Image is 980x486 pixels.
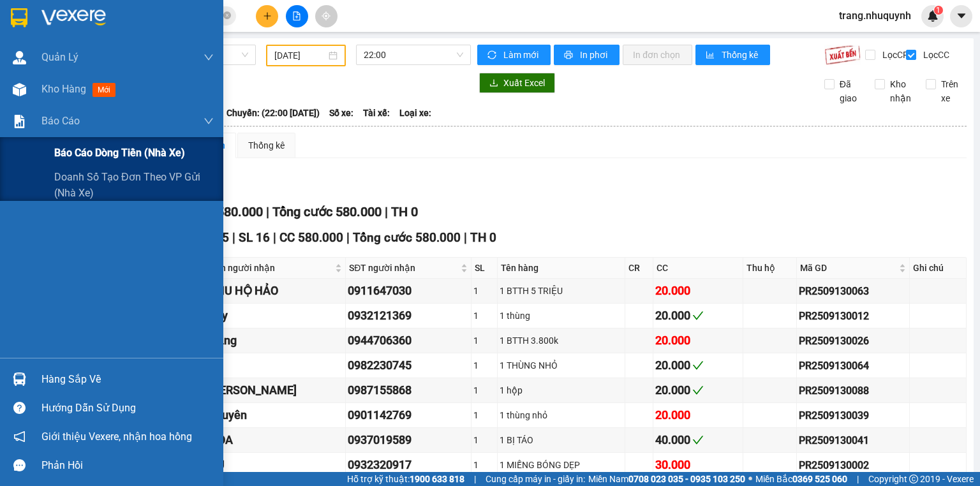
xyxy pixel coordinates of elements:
[500,383,623,397] div: 1 hộp
[824,45,861,65] img: 9k=
[655,406,740,424] div: 20.000
[655,307,740,325] div: 20.000
[363,106,390,120] span: Tài xế:
[391,204,418,219] span: TH 0
[473,458,495,472] div: 1
[797,279,910,304] td: PR2509130063
[226,106,320,120] span: Chuyến: (22:00 [DATE])
[41,399,214,418] div: Hướng dẫn sử dụng
[799,283,907,299] div: PR2509130063
[500,408,623,422] div: 1 thùng nhỏ
[209,357,343,374] div: LÝ
[13,459,26,471] span: message
[655,282,740,300] div: 20.000
[273,230,276,245] span: |
[223,10,231,22] span: close-circle
[799,358,907,374] div: PR2509130064
[346,453,471,478] td: 0932320917
[797,304,910,328] td: PR2509130012
[347,472,464,486] span: Hỗ trợ kỹ thuật:
[256,5,278,27] button: plus
[877,48,910,62] span: Lọc CR
[554,45,620,65] button: printerIn phơi
[272,204,382,219] span: Tổng cước 580.000
[346,230,350,245] span: |
[910,258,967,279] th: Ghi chú
[197,204,263,219] span: CC 580.000
[474,472,476,486] span: |
[209,456,343,474] div: VŨ
[655,431,740,449] div: 40.000
[11,8,27,27] img: logo-vxr
[564,50,575,61] span: printer
[755,472,847,486] span: Miền Bắc
[835,77,866,105] span: Đã giao
[473,334,495,348] div: 1
[279,230,343,245] span: CC 580.000
[209,332,343,350] div: Đăng
[348,456,468,474] div: 0932320917
[207,353,346,378] td: LÝ
[41,49,78,65] span: Quản Lý
[498,258,626,279] th: Tên hàng
[655,381,740,399] div: 20.000
[13,115,26,128] img: solution-icon
[473,433,495,447] div: 1
[692,310,704,321] span: check
[286,5,308,27] button: file-add
[348,357,468,374] div: 0982230745
[41,113,80,129] span: Báo cáo
[799,383,907,399] div: PR2509130088
[204,52,214,63] span: down
[695,45,770,65] button: bar-chartThống kê
[748,476,752,482] span: ⚪️
[885,77,916,105] span: Kho nhận
[207,378,346,403] td: lê khải
[348,307,468,325] div: 0932121369
[470,230,496,245] span: TH 0
[503,76,545,90] span: Xuất Excel
[209,406,343,424] div: nguyên
[322,11,330,20] span: aim
[500,334,623,348] div: 1 BTTH 3.800k
[800,261,896,275] span: Mã GD
[385,204,388,219] span: |
[41,83,86,95] span: Kho hàng
[489,78,498,89] span: download
[204,116,214,126] span: down
[346,428,471,453] td: 0937019589
[743,258,798,279] th: Thu hộ
[625,258,653,279] th: CR
[207,328,346,353] td: Đăng
[348,282,468,300] div: 0911647030
[348,431,468,449] div: 0937019589
[232,230,235,245] span: |
[500,284,623,298] div: 1 BTTH 5 TRIỆU
[223,11,231,19] span: close-circle
[248,138,285,152] div: Thống kê
[473,309,495,323] div: 1
[799,408,907,423] div: PR2509130039
[623,45,692,65] button: In đơn chọn
[54,145,185,161] span: Báo cáo dòng tiền (nhà xe)
[486,472,585,486] span: Cung cấp máy in - giấy in:
[797,403,910,428] td: PR2509130039
[936,6,940,15] span: 1
[13,83,26,96] img: warehouse-icon
[329,106,353,120] span: Số xe:
[857,472,859,486] span: |
[266,204,269,219] span: |
[655,357,740,374] div: 20.000
[500,309,623,323] div: 1 thùng
[473,284,495,298] div: 1
[692,385,704,396] span: check
[792,474,847,484] strong: 0369 525 060
[13,402,26,414] span: question-circle
[797,428,910,453] td: PR2509130041
[829,8,921,24] span: trang.nhuquynh
[209,431,343,449] div: HÒA
[500,433,623,447] div: 1 BỊ TÁO
[239,230,270,245] span: SL 16
[936,77,967,105] span: Trên xe
[207,403,346,428] td: nguyên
